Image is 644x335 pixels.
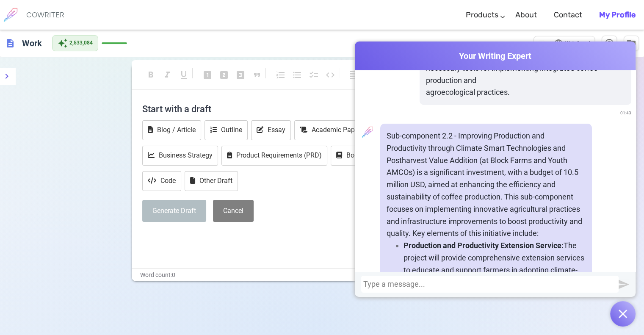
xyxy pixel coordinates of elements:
p: The project will provide comprehensive extension services to educate and support farmers in adopt... [404,240,586,325]
span: looks_3 [235,70,246,80]
button: Outline [205,120,248,140]
img: Open chat [619,310,627,318]
button: Book Report [331,146,388,166]
button: Academic Paper [294,120,366,140]
b: My Profile [599,10,636,19]
a: My Profile [599,3,636,28]
span: Web Search [565,39,592,48]
span: format_italic [162,70,172,80]
button: Manage Documents [624,36,639,51]
span: looks_two [219,70,229,80]
span: description [5,38,15,48]
button: Business Strategy [142,146,218,166]
span: format_list_numbered [276,70,286,80]
button: Essay [251,120,291,140]
span: 01:43 [620,107,631,119]
strong: Production and Productivity Extension Service: [404,241,564,250]
button: Other Draft [185,171,238,191]
span: code [325,70,335,80]
span: format_align_left [349,70,359,80]
button: Code [142,171,181,191]
a: Contact [554,3,582,28]
button: Product Requirements (PRD) [221,146,327,166]
h6: COWRITER [26,11,64,19]
img: Send [619,279,629,290]
img: profile [359,124,376,141]
div: Word count: 0 [132,269,513,281]
h4: Start with a draft [142,99,502,119]
span: auto_awesome [58,38,68,48]
span: format_list_bulleted [292,70,302,80]
span: format_underlined [179,70,189,80]
button: Blog / Article [142,120,201,140]
span: help_outline [604,38,614,48]
span: format_quote [252,70,262,80]
h6: Click to edit title [19,35,45,52]
span: folder [626,38,636,48]
span: Your Writing Expert [355,50,636,62]
p: Sub-component 2.2 - Improving Production and Productivity through Climate Smart Technologies and ... [387,130,586,240]
span: looks_one [202,70,213,80]
button: Generate Draft [142,200,206,222]
span: language [553,39,564,49]
span: format_bold [146,70,156,80]
button: Cancel [213,200,254,222]
button: Help & Shortcuts [602,36,617,51]
a: Products [466,3,498,28]
span: checklist [309,70,319,80]
span: 2,533,084 [69,39,93,47]
a: About [515,3,537,28]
